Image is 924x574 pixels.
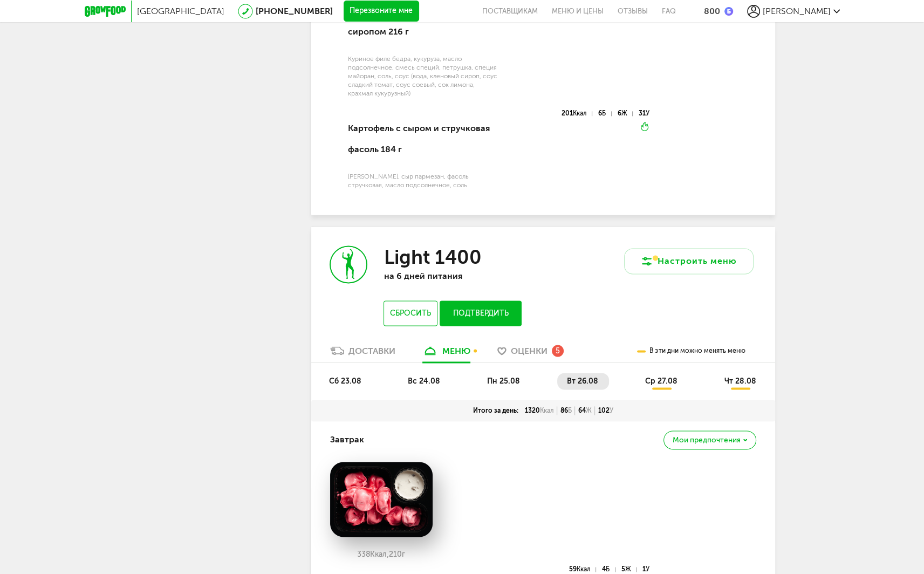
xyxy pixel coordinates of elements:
div: Картофель с сыром и стручковая фасоль 184 г [348,110,497,168]
p: на 6 дней питания [384,271,524,281]
div: 86 [557,406,575,415]
span: Мои предпочтения [673,436,741,444]
img: bonus_b.cdccf46.png [724,7,733,16]
span: ср 27.08 [645,377,677,386]
h3: Light 1400 [384,245,481,269]
div: 5 [552,345,564,357]
a: Оценки 5 [492,345,569,362]
span: вс 24.08 [408,377,440,386]
button: Настроить меню [624,248,754,274]
span: чт 28.08 [724,377,756,386]
div: 1320 [522,406,557,415]
span: У [646,565,649,573]
span: пн 25.08 [487,377,520,386]
img: big_tsROXB5P9kwqKV4s.png [330,462,433,537]
span: Б [568,407,572,414]
span: [GEOGRAPHIC_DATA] [137,6,224,16]
span: Ккал, [370,550,389,559]
button: Перезвоните мне [344,1,419,22]
span: Оценки [511,346,547,356]
div: 4 [602,567,615,572]
div: 5 [621,567,636,572]
a: Доставки [325,345,401,362]
span: Б [606,565,610,573]
div: меню [442,346,470,356]
div: Итого за день: [470,406,522,415]
a: [PHONE_NUMBER] [256,6,333,16]
span: [PERSON_NAME] [763,6,831,16]
span: Ккал [573,110,587,117]
div: 59 [569,567,596,572]
div: 6 [598,111,611,116]
span: У [646,110,649,117]
span: У [610,407,613,414]
div: 102 [595,406,617,415]
a: меню [417,345,476,362]
button: Подтвердить [440,300,521,326]
span: Ж [586,407,592,414]
span: Ккал [540,407,554,414]
div: 338 210 [330,550,433,559]
span: Ж [625,565,631,573]
span: Ж [621,110,627,117]
div: Куриное филе бедра, кукуруза, масло подсолнечное, смесь специй, петрушка, специя майоран, соль, с... [348,54,497,98]
span: вт 26.08 [567,377,598,386]
div: В эти дни можно менять меню [637,340,745,362]
div: 800 [704,6,720,16]
span: Б [602,110,606,117]
button: Сбросить [384,300,437,326]
div: 1 [642,567,649,572]
div: 31 [639,111,649,116]
div: 201 [562,111,592,116]
span: сб 23.08 [329,377,361,386]
span: г [402,550,405,559]
div: [PERSON_NAME], сыр пармезан, фасоль стручковая, масло подсолнечное, соль [348,172,497,189]
h4: Завтрак [330,429,364,450]
span: Ккал [577,565,591,573]
div: 6 [618,111,633,116]
div: Доставки [348,346,395,356]
div: 64 [575,406,595,415]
